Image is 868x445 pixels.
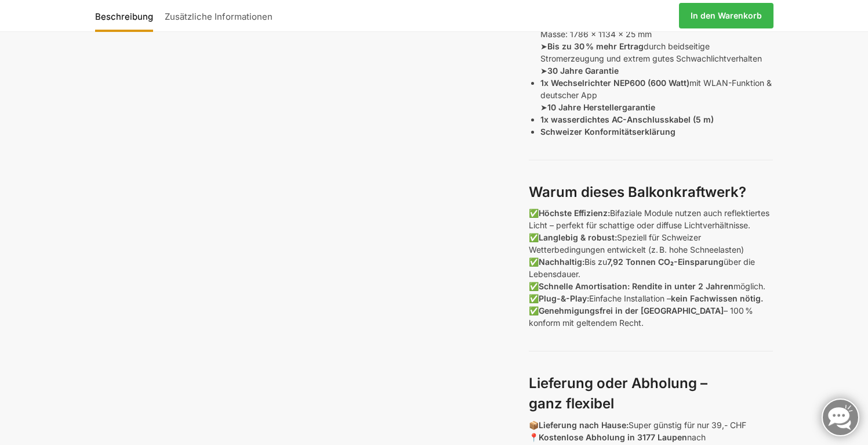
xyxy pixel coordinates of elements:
strong: Schnelle Amortisation: [539,281,630,291]
strong: 10 Jahre Herstellergarantie [547,102,655,112]
strong: Lieferung nach Hause: [539,420,629,430]
strong: Warum dieses Balkonkraftwerk? [529,184,746,200]
a: Zusätzliche Informationen [159,2,278,30]
strong: 7,92 Tonnen CO₂-Einsparung [607,257,724,267]
strong: Nachhaltig: [539,257,584,267]
strong: kein Fachwissen nötig. [671,293,763,303]
strong: Schweizer Konformitätserklärung [540,127,675,137]
strong: 1x Wechselrichter NEP600 (600 Watt) [540,78,689,88]
strong: Lieferung oder Abholung – ganz flexibel [529,375,707,412]
p: Masse: 1786 x 1134 x 25 mm ➤ durch beidseitige Stromerzeugung und extrem gutes Schwachlichtverhal... [540,3,773,77]
p: ✅ Bifaziale Module nutzen auch reflektiertes Licht – perfekt für schattige oder diffuse Lichtverh... [529,207,773,329]
strong: Kostenlose Abholung in 3177 Laupen [539,432,687,442]
a: Beschreibung [95,2,159,30]
p: mit WLAN-Funktion & deutscher App ➤ [540,77,773,113]
strong: 30 Jahre Garantie [547,66,619,76]
strong: Plug-&-Play: [539,293,589,303]
a: In den Warenkorb [679,3,773,28]
strong: Genehmigungsfrei in der [GEOGRAPHIC_DATA] [539,306,724,315]
strong: Bis zu 30 % mehr Ertrag [547,41,644,51]
strong: Langlebig & robust: [539,232,617,242]
strong: Rendite in unter 2 Jahren [632,281,733,291]
strong: Höchste Effizienz: [539,208,610,218]
strong: 1x wasserdichtes AC-Anschlusskabel (5 m) [540,114,714,124]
